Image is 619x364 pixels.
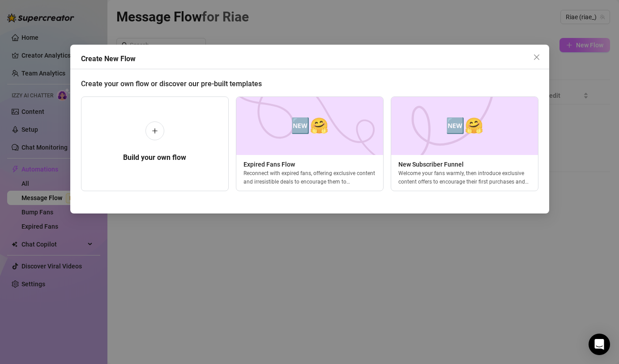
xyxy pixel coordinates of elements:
span: 🆕🤗 [290,114,328,138]
span: plus [151,128,158,134]
span: 🆕🤗 [445,114,483,138]
div: Reconnect with expired fans, offering exclusive content and irresistible deals to encourage them ... [236,169,383,185]
div: Open Intercom Messenger [589,334,610,355]
span: Expired Fans Flow [236,159,383,169]
span: close [533,54,540,61]
div: Create New Flow [81,54,549,64]
div: Welcome your fans warmly, then introduce exclusive content offers to encourage their first purcha... [391,169,538,185]
span: Create your own flow or discover our pre-built templates [81,79,262,88]
h5: Build your own flow [123,152,186,163]
button: Close [529,50,544,64]
span: New Subscriber Funnel [391,159,538,169]
span: Close [529,54,544,61]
